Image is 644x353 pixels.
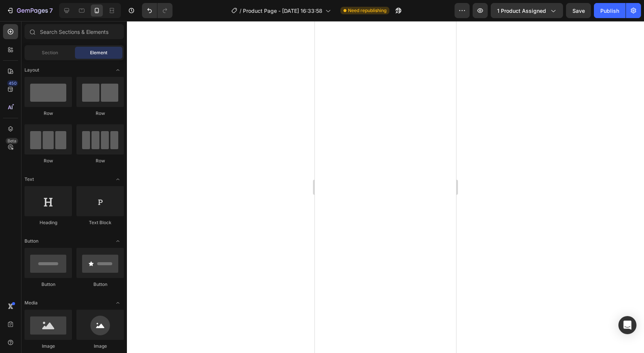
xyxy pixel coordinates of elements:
[566,3,591,18] button: Save
[3,3,56,18] button: 7
[6,138,18,144] div: Beta
[240,7,241,15] span: /
[76,219,124,226] div: Text Block
[24,343,72,350] div: Image
[112,235,124,247] span: Toggle open
[24,24,124,39] input: Search Sections & Elements
[594,3,626,18] button: Publish
[76,281,124,288] div: Button
[76,110,124,117] div: Row
[112,64,124,76] span: Toggle open
[24,176,34,183] span: Text
[76,343,124,350] div: Image
[142,3,172,18] div: Undo/Redo
[24,110,72,117] div: Row
[49,6,53,15] p: 7
[600,7,619,15] div: Publish
[90,49,107,56] span: Element
[112,297,124,309] span: Toggle open
[42,49,58,56] span: Section
[315,21,456,353] iframe: Design area
[618,316,636,334] div: Open Intercom Messenger
[497,7,546,15] span: 1 product assigned
[243,7,322,15] span: Product Page - [DATE] 16:33:58
[572,8,585,14] span: Save
[24,238,38,245] span: Button
[76,157,124,164] div: Row
[24,281,72,288] div: Button
[24,300,38,306] span: Media
[7,80,18,86] div: 450
[491,3,563,18] button: 1 product assigned
[348,7,386,14] span: Need republishing
[112,173,124,185] span: Toggle open
[24,219,72,226] div: Heading
[24,157,72,164] div: Row
[24,67,39,73] span: Layout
